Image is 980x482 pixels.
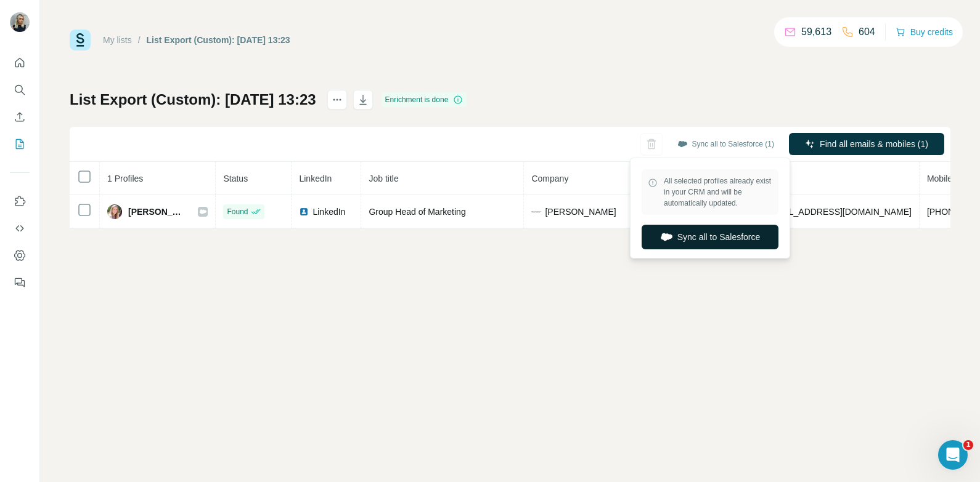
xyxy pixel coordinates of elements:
[107,204,122,219] img: Avatar
[10,190,30,212] button: Use Surfe on LinkedIn
[859,25,875,39] p: 604
[147,34,290,46] div: List Export (Custom): [DATE] 13:23
[138,34,141,46] li: /
[10,12,30,32] img: Avatar
[927,174,952,183] span: Mobile
[107,174,143,183] span: 1 Profiles
[223,174,248,183] span: Status
[103,35,132,45] a: My lists
[10,79,30,101] button: Search
[10,52,30,74] button: Quick start
[10,244,30,267] button: Dashboard
[299,174,332,183] span: LinkedIn
[10,217,30,239] button: Use Surfe API
[382,92,467,107] div: Enrichment is done
[312,206,345,218] span: LinkedIn
[299,207,309,217] img: LinkedIn logo
[963,440,973,450] span: 1
[642,225,778,249] button: Sync all to Salesforce
[531,174,568,183] span: Company
[801,25,831,39] p: 59,613
[896,23,953,41] button: Buy credits
[789,133,944,155] button: Find all emails & mobiles (1)
[10,106,30,128] button: Enrich CSV
[820,138,928,150] span: Find all emails & mobiles (1)
[70,30,91,50] img: Surfe Logo
[669,135,783,153] button: Sync all to Salesforce (1)
[369,174,398,183] span: Job title
[10,271,30,294] button: Feedback
[128,206,186,218] span: [PERSON_NAME]
[369,207,465,217] span: Group Head of Marketing
[327,90,347,110] button: actions
[938,440,968,470] iframe: Intercom live chat
[694,207,911,217] span: [PERSON_NAME][EMAIL_ADDRESS][DOMAIN_NAME]
[531,207,541,217] img: company-logo
[70,90,316,110] h1: List Export (Custom): [DATE] 13:23
[227,206,248,217] span: Found
[10,133,30,155] button: My lists
[545,206,616,218] span: [PERSON_NAME]
[664,175,772,209] span: All selected profiles already exist in your CRM and will be automatically updated.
